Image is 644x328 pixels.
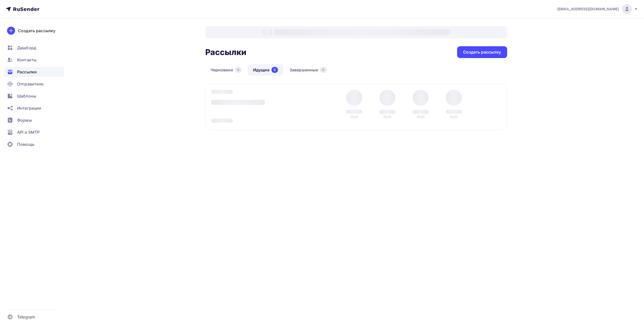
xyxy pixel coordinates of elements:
h2: Рассылки [205,47,247,57]
div: 0 [320,67,327,73]
div: Создать рассылку [18,28,55,34]
a: Шаблоны [4,91,64,101]
span: Помощь [17,141,34,147]
span: Контакты [17,57,36,63]
span: Дашборд [17,45,36,51]
span: API и SMTP [17,129,39,135]
a: Завершенные0 [284,64,332,76]
a: Формы [4,115,64,125]
a: [EMAIL_ADDRESS][DOMAIN_NAME] [557,4,638,14]
a: Идущие0 [248,64,283,76]
div: 0 [235,67,242,73]
span: Рассылки [17,69,37,75]
span: Отправители [17,81,44,87]
a: Рассылки [4,67,64,77]
a: Отправители [4,79,64,89]
span: Шаблоны [17,93,36,99]
span: Интеграции [17,105,41,111]
span: [EMAIL_ADDRESS][DOMAIN_NAME] [557,7,619,12]
a: Черновики0 [205,64,247,76]
span: Формы [17,117,32,123]
span: Telegram [17,314,35,320]
a: Контакты [4,55,64,65]
a: Дашборд [4,43,64,53]
div: Создать рассылку [463,49,501,55]
div: 0 [271,67,278,73]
